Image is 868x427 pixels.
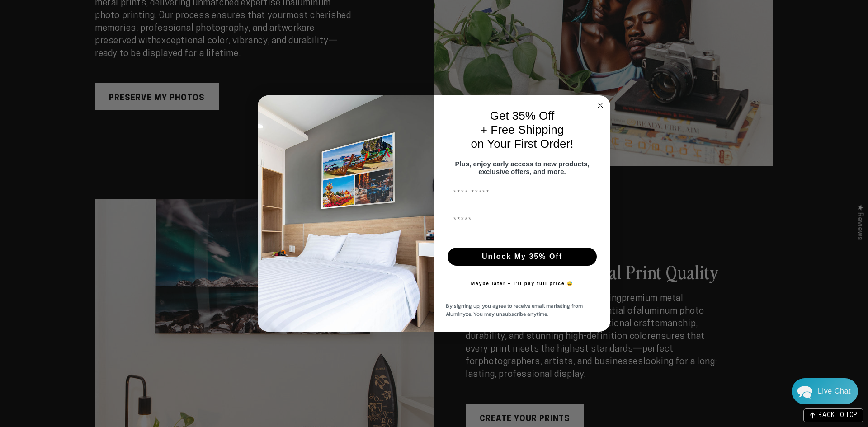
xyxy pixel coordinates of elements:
[258,95,434,332] img: 728e4f65-7e6c-44e2-b7d1-0292a396982f.jpeg
[818,413,858,419] span: BACK TO TOP
[481,123,564,136] span: + Free Shipping
[490,109,555,122] span: Get 35% Off
[818,378,851,404] div: Contact Us Directly
[448,248,597,266] button: Unlock My 35% Off
[446,302,583,318] span: By signing up, you agree to receive email marketing from Aluminyze. You may unsubscribe anytime.
[595,100,606,111] button: Close dialog
[455,160,590,175] span: Plus, enjoy early access to new products, exclusive offers, and more.
[471,137,574,150] span: on Your First Order!
[446,239,599,239] img: underline
[792,378,858,404] div: Chat widget toggle
[467,275,578,293] button: Maybe later – I’ll pay full price 😅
